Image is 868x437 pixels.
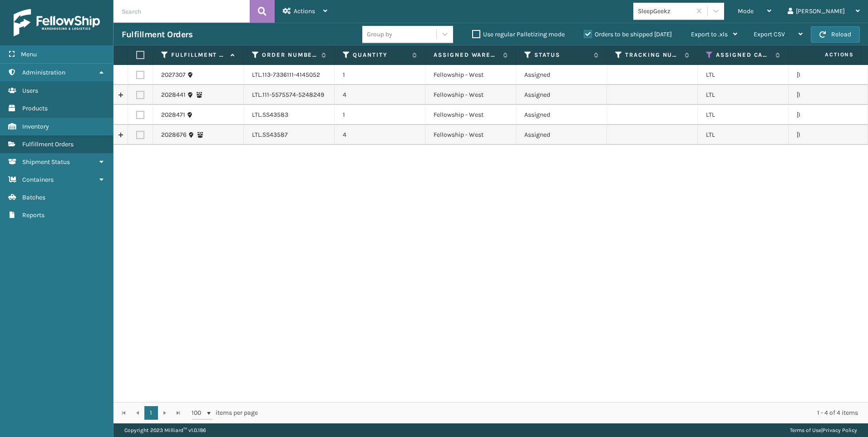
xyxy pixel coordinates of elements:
[244,125,335,145] td: LTL.SS43587
[796,47,859,62] span: Actions
[161,130,187,139] a: 2028676
[425,85,516,105] td: Fellowship - West
[698,85,789,105] td: LTL
[192,406,258,420] span: items per page
[22,158,70,166] span: Shipment Status
[244,85,335,105] td: LTL.111-5575574-5248249
[698,125,789,145] td: LTL
[22,176,54,184] span: Containers
[22,194,45,201] span: Batches
[124,423,206,437] p: Copyright 2023 Milliard™ v 1.0.186
[425,65,516,85] td: Fellowship - West
[271,408,858,417] div: 1 - 4 of 4 items
[262,51,317,59] label: Order Number
[738,7,754,15] span: Mode
[335,125,425,145] td: 4
[335,65,425,85] td: 1
[244,105,335,125] td: LTL.SS43583
[353,51,408,59] label: Quantity
[516,125,607,145] td: Assigned
[434,51,498,59] label: Assigned Warehouse
[425,105,516,125] td: Fellowship - West
[367,30,392,39] div: Group by
[754,30,785,38] span: Export CSV
[192,408,205,417] span: 100
[698,105,789,125] td: LTL
[716,51,771,59] label: Assigned Carrier Service
[823,427,857,433] a: Privacy Policy
[691,30,728,38] span: Export to .xls
[22,104,48,112] span: Products
[244,65,335,85] td: LTL.113-7336111-4145052
[122,29,192,40] h3: Fulfillment Orders
[638,6,692,16] div: SleepGeekz
[534,51,589,59] label: Status
[171,51,226,59] label: Fulfillment Order Id
[625,51,680,59] label: Tracking Number
[516,65,607,85] td: Assigned
[698,65,789,85] td: LTL
[790,427,821,433] a: Terms of Use
[161,90,186,99] a: 2028441
[811,26,860,43] button: Reload
[516,105,607,125] td: Assigned
[472,30,565,38] label: Use regular Palletizing mode
[161,110,185,119] a: 2028471
[22,140,74,148] span: Fulfillment Orders
[790,423,857,437] div: |
[161,70,186,79] a: 2027307
[14,9,100,36] img: logo
[144,406,158,420] a: 1
[584,30,672,38] label: Orders to be shipped [DATE]
[516,85,607,105] td: Assigned
[425,125,516,145] td: Fellowship - West
[22,69,65,76] span: Administration
[22,123,49,130] span: Inventory
[335,85,425,105] td: 4
[21,50,37,58] span: Menu
[22,211,44,219] span: Reports
[22,87,38,94] span: Users
[294,7,315,15] span: Actions
[335,105,425,125] td: 1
